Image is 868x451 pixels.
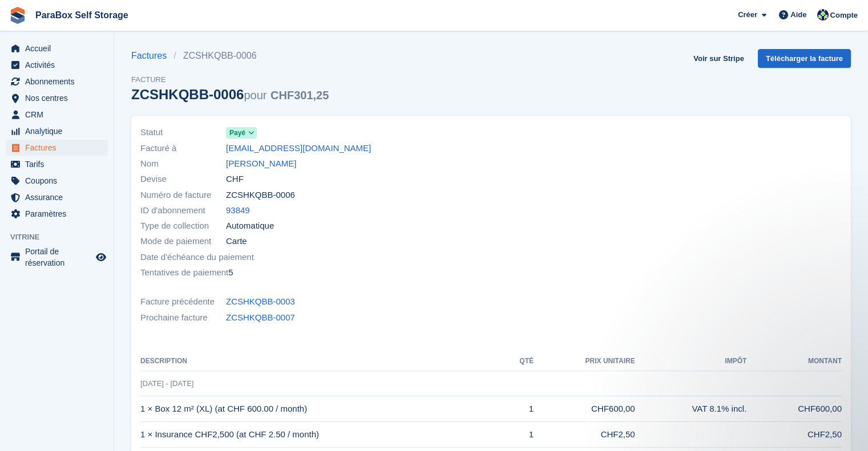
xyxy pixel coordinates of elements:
[746,396,842,422] td: CHF600,00
[140,311,226,324] span: Prochaine facture
[140,235,226,248] span: Mode de paiement
[689,49,749,68] a: Voir sur Stripe
[25,57,94,73] span: Activités
[25,107,94,123] span: CRM
[226,126,257,139] a: Payé
[25,189,94,205] span: Assurance
[140,204,226,217] span: ID d'abonnement
[505,352,534,371] th: Qté
[226,235,247,248] span: Carte
[226,142,371,155] a: [EMAIL_ADDRESS][DOMAIN_NAME]
[746,352,842,371] th: Montant
[830,10,858,21] span: Compte
[131,87,329,102] div: ZCSHKQBB-0006
[505,396,534,422] td: 1
[226,157,296,170] a: [PERSON_NAME]
[226,220,274,233] span: Automatique
[25,90,94,106] span: Nos centres
[31,6,133,25] a: ParaBox Self Storage
[6,107,108,123] a: menu
[131,74,329,86] span: Facture
[226,189,295,202] span: ZCSHKQBB-0006
[746,422,842,448] td: CHF2,50
[6,40,108,56] a: menu
[6,123,108,139] a: menu
[817,9,829,21] img: Tess Bédat
[140,295,226,308] span: Facture précédente
[6,246,108,269] a: menu
[6,173,108,189] a: menu
[6,156,108,172] a: menu
[790,9,806,21] span: Aide
[140,173,226,186] span: Devise
[140,157,226,170] span: Nom
[140,266,228,279] span: Tentatives de paiement
[228,266,233,279] span: 5
[131,49,329,63] nav: breadcrumbs
[226,311,295,324] a: ZCSHKQBB-0007
[140,422,505,448] td: 1 × Insurance CHF2,500 (at CHF 2.50 / month)
[6,74,108,90] a: menu
[25,140,94,156] span: Factures
[25,156,94,172] span: Tarifs
[140,126,226,139] span: Statut
[534,352,635,371] th: Prix unitaire
[226,295,295,308] a: ZCSHKQBB-0003
[25,123,94,139] span: Analytique
[6,206,108,222] a: menu
[140,352,505,371] th: Description
[140,396,505,422] td: 1 × Box 12 m² (XL) (at CHF 600.00 / month)
[10,231,114,243] span: Vitrine
[635,352,747,371] th: Impôt
[226,173,244,186] span: CHF
[6,90,108,106] a: menu
[25,246,94,269] span: Portail de réservation
[25,40,94,56] span: Accueil
[140,251,254,264] span: Date d'échéance du paiement
[6,189,108,205] a: menu
[229,128,245,138] span: Payé
[534,422,635,448] td: CHF2,50
[271,89,329,101] span: CHF301,25
[9,7,26,24] img: stora-icon-8386f47178a22dfd0bd8f6a31ec36ba5ce8667c1dd55bd0f319d3a0aa187defe.svg
[131,49,173,63] a: Factures
[635,403,747,416] div: VAT 8.1% incl.
[140,379,193,388] span: [DATE] - [DATE]
[6,140,108,156] a: menu
[505,422,534,448] td: 1
[738,9,757,21] span: Créer
[140,220,226,233] span: Type de collection
[244,89,267,101] span: pour
[25,74,94,90] span: Abonnements
[25,206,94,222] span: Paramètres
[140,189,226,202] span: Numéro de facture
[25,173,94,189] span: Coupons
[534,396,635,422] td: CHF600,00
[140,142,226,155] span: Facturé à
[94,250,108,264] a: Boutique d'aperçu
[758,49,851,68] a: Télécharger la facture
[226,204,250,217] a: 93849
[6,57,108,73] a: menu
